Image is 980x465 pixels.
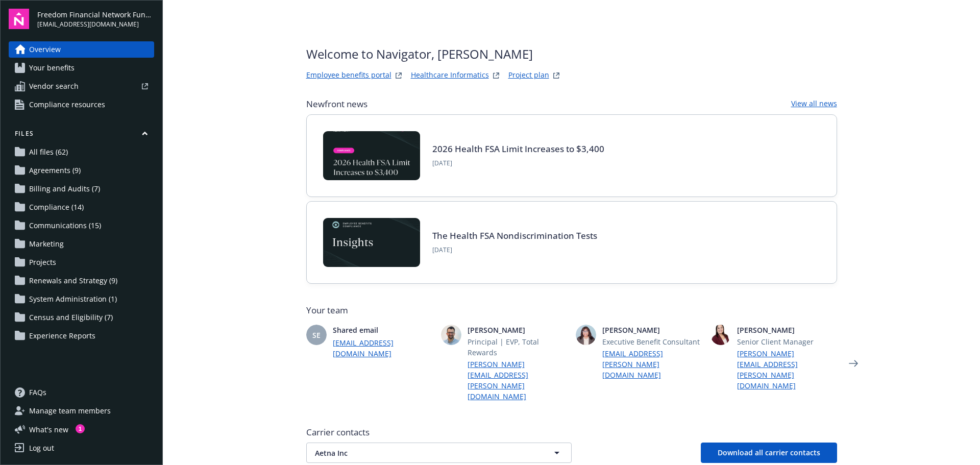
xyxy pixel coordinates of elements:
span: Renewals and Strategy (9) [29,273,117,289]
img: navigator-logo.svg [9,9,29,29]
a: Census and Eligibility (7) [9,309,154,326]
span: Vendor search [29,78,79,94]
button: Download all carrier contacts [701,443,837,463]
span: System Administration (1) [29,291,117,307]
img: Card Image - EB Compliance Insights.png [323,218,420,267]
a: springbukWebsite [490,69,502,82]
a: Billing and Audits (7) [9,181,154,197]
span: What ' s new [29,424,68,435]
button: Files [9,129,154,142]
span: SE [312,330,321,340]
span: Shared email [333,325,433,335]
span: FAQs [29,384,46,401]
span: Aetna Inc [315,448,527,458]
a: Projects [9,254,154,271]
span: Download all carrier contacts [718,448,820,457]
a: Communications (15) [9,217,154,234]
a: Renewals and Strategy (9) [9,273,154,289]
span: Welcome to Navigator , [PERSON_NAME] [306,45,562,63]
a: Compliance (14) [9,199,154,215]
a: Project plan [508,69,549,82]
span: Senior Client Manager [737,336,837,347]
a: [PERSON_NAME][EMAIL_ADDRESS][PERSON_NAME][DOMAIN_NAME] [468,359,568,402]
span: Experience Reports [29,328,95,344]
a: Experience Reports [9,328,154,344]
a: Employee benefits portal [306,69,391,82]
span: [PERSON_NAME] [602,325,702,335]
a: [PERSON_NAME][EMAIL_ADDRESS][PERSON_NAME][DOMAIN_NAME] [737,348,837,391]
span: [PERSON_NAME] [468,325,568,335]
a: View all news [791,98,837,110]
a: Your benefits [9,60,154,76]
span: Projects [29,254,56,271]
span: Principal | EVP, Total Rewards [468,336,568,358]
a: [EMAIL_ADDRESS][PERSON_NAME][DOMAIN_NAME] [602,348,702,380]
span: Billing and Audits (7) [29,181,100,197]
div: Log out [29,440,54,456]
a: striveWebsite [393,69,405,82]
img: BLOG-Card Image - Compliance - 2026 Health FSA Limit Increases to $3,400.jpg [323,131,420,180]
span: All files (62) [29,144,68,160]
img: photo [576,325,596,345]
span: Compliance (14) [29,199,84,215]
span: [DATE] [432,159,604,168]
a: Overview [9,41,154,58]
a: [EMAIL_ADDRESS][DOMAIN_NAME] [333,337,433,359]
span: Marketing [29,236,64,252]
div: 1 [76,424,85,433]
a: Vendor search [9,78,154,94]
span: Communications (15) [29,217,101,234]
span: Compliance resources [29,96,105,113]
img: photo [441,325,461,345]
a: 2026 Health FSA Limit Increases to $3,400 [432,143,604,155]
a: Healthcare Informatics [411,69,489,82]
span: Freedom Financial Network Funding, LLC [37,9,154,20]
span: Manage team members [29,403,111,419]
a: Marketing [9,236,154,252]
button: Aetna Inc [306,443,572,463]
span: Your team [306,304,837,316]
button: Freedom Financial Network Funding, LLC[EMAIL_ADDRESS][DOMAIN_NAME] [37,9,154,29]
span: Your benefits [29,60,75,76]
a: Compliance resources [9,96,154,113]
span: [EMAIL_ADDRESS][DOMAIN_NAME] [37,20,154,29]
a: All files (62) [9,144,154,160]
button: What's new1 [9,424,85,435]
span: Overview [29,41,61,58]
span: Newfront news [306,98,367,110]
a: Manage team members [9,403,154,419]
span: Carrier contacts [306,426,837,438]
span: [DATE] [432,246,597,255]
span: Executive Benefit Consultant [602,336,702,347]
span: [PERSON_NAME] [737,325,837,335]
a: Next [845,355,862,372]
a: The Health FSA Nondiscrimination Tests [432,230,597,241]
a: Agreements (9) [9,162,154,179]
span: Agreements (9) [29,162,81,179]
a: projectPlanWebsite [550,69,562,82]
span: Census and Eligibility (7) [29,309,113,326]
a: FAQs [9,384,154,401]
a: System Administration (1) [9,291,154,307]
img: photo [710,325,731,345]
